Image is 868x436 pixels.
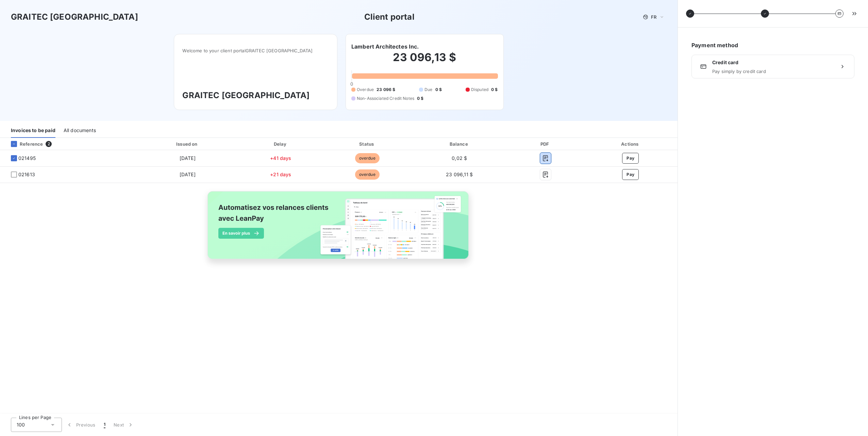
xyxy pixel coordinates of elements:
span: 23 096,11 $ [446,171,473,177]
button: Pay [622,169,639,180]
span: overdue [355,169,380,180]
h3: GRAITEC [GEOGRAPHIC_DATA] [182,89,329,102]
div: Reference [5,141,43,147]
span: 100 [17,421,25,428]
span: Due [424,87,432,93]
span: Welcome to your client portal GRAITEC [GEOGRAPHIC_DATA] [182,48,329,53]
div: PDF [509,141,582,147]
span: 0 $ [435,87,442,93]
span: 0 [350,81,353,87]
span: overdue [355,153,380,163]
span: Disputed [471,87,488,93]
span: FR [651,14,656,20]
span: 021495 [18,155,36,162]
h6: Lambert Architectes Inc. [351,42,419,51]
span: Credit card [712,59,834,66]
button: Pay [622,153,639,164]
span: 1 [104,421,105,428]
h3: Client portal [364,11,415,23]
div: Delay [240,141,322,147]
h2: 23 096,13 $ [351,51,498,71]
span: 0 $ [491,87,498,93]
span: [DATE] [180,171,196,177]
h3: GRAITEC [GEOGRAPHIC_DATA] [11,11,138,23]
img: banner [201,187,476,271]
span: Non-Associated Credit Notes [357,95,414,102]
span: [DATE] [180,155,196,161]
span: +41 days [270,155,291,161]
div: Invoices to be paid [11,124,55,138]
button: 1 [100,418,110,432]
div: Balance [413,141,506,147]
span: 23 096 $ [377,87,395,93]
div: Issued on [138,141,237,147]
button: Next [110,418,138,432]
span: +21 days [270,171,291,177]
div: Actions [585,141,676,147]
h6: Payment method [691,41,854,49]
div: All documents [64,124,96,138]
span: Pay simply by credit card [712,69,834,74]
span: 0,02 $ [452,155,467,161]
span: 0 $ [417,95,423,102]
div: Status [324,141,410,147]
span: 021613 [18,171,35,178]
button: Previous [62,418,100,432]
span: 2 [46,141,52,147]
span: Overdue [357,87,374,93]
